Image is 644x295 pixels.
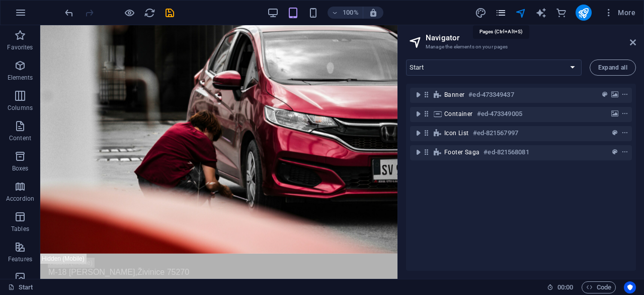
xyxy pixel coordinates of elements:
i: Design (Ctrl+Alt+Y) [475,7,487,19]
h6: 100% [343,7,359,19]
p: Features [8,255,32,263]
button: text_generator [535,7,547,19]
button: More [600,5,639,21]
h6: #ed-821567997 [473,127,518,139]
p: Content [9,134,31,142]
button: reload [143,7,155,19]
span: More [604,8,635,18]
button: context-menu [620,127,630,139]
button: background [610,89,620,101]
p: Accordion [6,195,34,203]
p: Columns [8,104,33,112]
h6: Session time [547,281,574,293]
button: save [164,7,176,19]
button: commerce [555,7,568,19]
button: Click here to leave preview mode and continue editing [123,7,135,19]
span: Code [586,281,611,293]
button: Usercentrics [624,281,636,293]
button: 100% [328,7,363,19]
span: Expand all [598,65,627,71]
button: toggle-expand [412,89,424,101]
button: preset [610,146,620,158]
button: context-menu [620,89,630,101]
span: Footer Saga [444,148,479,156]
span: Container [444,110,473,118]
i: Navigator [515,7,527,19]
button: publish [576,5,592,21]
button: navigator [515,7,527,19]
p: Favorites [7,43,33,51]
h6: #ed-473349437 [468,89,514,101]
button: context-menu [620,146,630,158]
span: 00 00 [557,281,573,293]
i: Commerce [555,7,567,19]
button: Expand all [590,60,636,76]
button: toggle-expand [412,108,424,120]
i: Save (Ctrl+S) [164,7,176,19]
i: Undo: Change link (Ctrl+Z) [63,7,75,19]
button: toggle-expand [412,127,424,139]
a: Click to cancel selection. Double-click to open Pages [8,281,33,293]
h6: #ed-473349005 [477,108,522,120]
p: Boxes [12,164,29,172]
button: preset [600,89,610,101]
i: Publish [578,7,589,19]
h3: Manage the elements on your pages [426,42,616,51]
p: Elements [8,74,33,82]
h6: #ed-821568081 [484,146,529,158]
i: Reload page [144,7,155,19]
button: background [610,108,620,120]
button: toggle-expand [412,146,424,158]
button: context-menu [620,108,630,120]
button: undo [63,7,75,19]
button: Code [582,281,616,293]
i: On resize automatically adjust zoom level to fit chosen device. [369,8,378,17]
span: : [565,283,566,291]
button: preset [610,127,620,139]
button: pages [495,7,507,19]
p: Tables [11,225,29,233]
span: Banner [444,91,464,99]
span: Icon List [444,129,469,137]
h2: Navigator [426,33,636,42]
button: design [475,7,487,19]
